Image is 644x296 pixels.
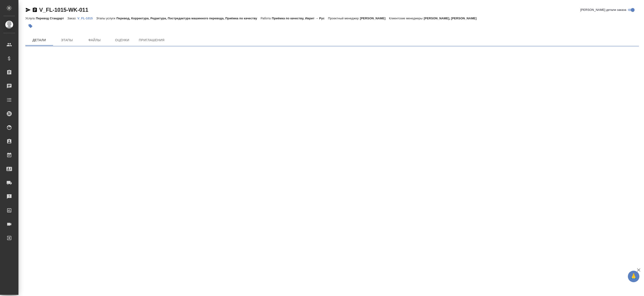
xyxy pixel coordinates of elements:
[139,37,165,43] span: Приглашения
[580,8,626,12] span: [PERSON_NAME] детали заказа
[39,7,88,13] a: V_FL-1015-WK-011
[83,37,106,43] span: Файлы
[32,7,38,13] button: Скопировать ссылку
[111,37,133,43] span: Оценки
[77,16,96,20] a: V_FL-1015
[67,17,77,20] p: Заказ:
[116,17,261,20] p: Перевод, Корректура, Редактура, Постредактура машинного перевода, Приёмка по качеству
[77,17,96,20] p: V_FL-1015
[261,17,272,20] p: Работа
[424,17,480,20] p: [PERSON_NAME], [PERSON_NAME]
[628,271,639,282] button: 🙏
[25,17,36,20] p: Услуга
[272,17,328,20] p: Приёмка по качеству, Иврит → Рус
[360,17,389,20] p: [PERSON_NAME]
[96,17,116,20] p: Этапы услуги
[28,37,50,43] span: Детали
[328,17,360,20] p: Проектный менеджер
[389,17,424,20] p: Клиентские менеджеры
[630,272,638,281] span: 🙏
[36,17,67,20] p: Перевод Стандарт
[25,7,31,13] button: Скопировать ссылку для ЯМессенджера
[56,37,78,43] span: Этапы
[25,21,36,31] button: Добавить тэг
